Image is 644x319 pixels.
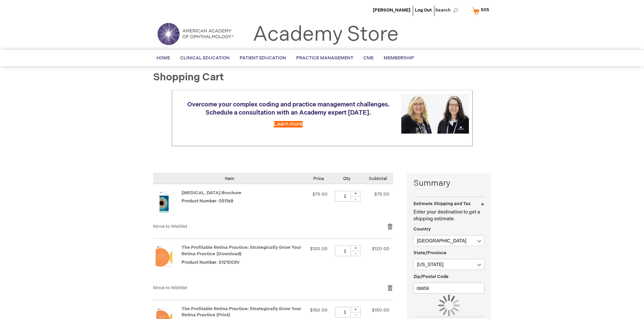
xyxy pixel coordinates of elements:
span: Subtotal [369,176,387,181]
p: Enter your destination to get a shipping estimate. [413,209,484,222]
a: Move to Wishlist [153,224,187,229]
input: Qty [335,245,355,256]
span: Overcome your complex coding and practice management challenges. Schedule a consultation with an ... [187,101,389,116]
span: State/Province [413,250,447,256]
span: $75.00 [312,192,328,197]
div: - [351,251,361,256]
a: [MEDICAL_DATA] Brochure [182,190,241,196]
span: $150.00 [310,307,328,313]
span: Product Number: 0121003V [182,260,240,265]
img: Amblyopia Brochure [153,191,175,213]
span: $120.00 [372,246,389,252]
span: Qty [343,176,351,181]
span: Country [413,226,431,232]
span: Practice Management [296,55,353,61]
span: 505 [481,7,489,13]
input: Qty [335,191,355,202]
img: Schedule a consultation with an Academy expert today [401,94,469,134]
div: + [351,191,361,197]
a: Learn more [274,121,303,127]
a: [PERSON_NAME] [373,7,410,13]
span: Membership [384,55,414,61]
a: Move to Wishlist [153,285,187,291]
img: The Profitable Retina Practice: Strategically Grow Your Retina Practice (Download) [153,245,175,267]
a: 505 [470,5,494,17]
strong: Estimate Shipping and Tax [413,201,471,206]
span: $150.00 [372,307,389,313]
span: $75.00 [374,192,389,197]
span: Zip/Postal Code [413,274,449,279]
div: - [351,312,361,318]
a: The Profitable Retina Practice: Strategically Grow Your Retina Practice (Download) [153,245,182,277]
a: The Profitable Retina Practice: Strategically Grow Your Retina Practice (Download) [182,245,301,257]
span: CME [363,55,374,61]
img: Loading... [438,295,460,316]
span: Shopping Cart [153,71,224,83]
div: - [351,196,361,202]
span: Price [313,176,324,181]
div: + [351,307,361,313]
a: The Profitable Retina Practice: Strategically Grow Your Retina Practice (Print) [182,306,301,318]
span: Product Number: 051168 [182,198,233,204]
a: Academy Store [253,22,399,47]
span: Item [225,176,234,181]
span: Clinical Education [180,55,230,61]
span: Patient Education [240,55,286,61]
span: Home [157,55,170,61]
div: + [351,245,361,251]
a: Amblyopia Brochure [153,191,182,217]
strong: Summary [413,178,484,189]
a: Log Out [415,7,432,13]
input: Qty [335,307,355,318]
span: Search [435,3,461,17]
span: $120.00 [310,246,328,252]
